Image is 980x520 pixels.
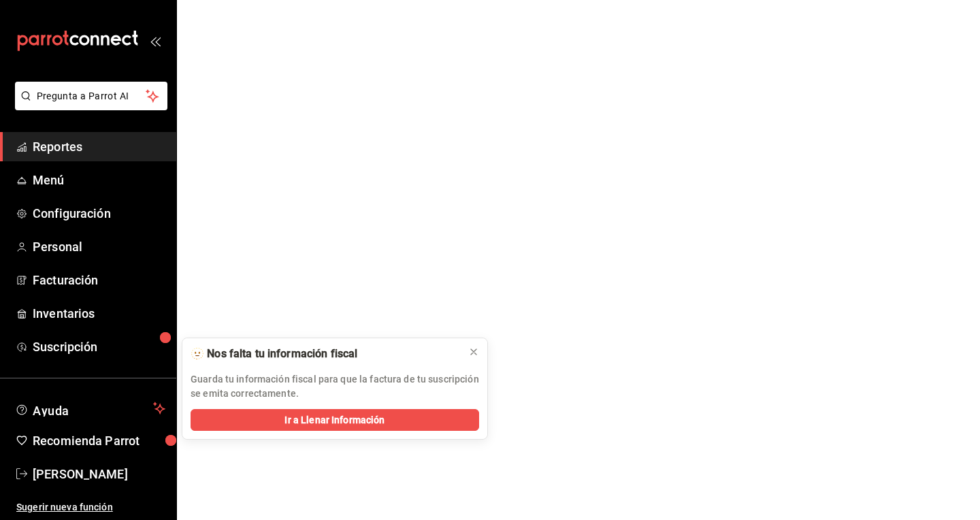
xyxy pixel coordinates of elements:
span: Ir a Llenar Información [284,413,385,427]
a: Pregunta a Parrot AI [10,99,167,113]
span: Recomienda Parrot [33,432,165,450]
span: Ayuda [33,400,148,417]
span: [PERSON_NAME] [33,465,165,483]
span: Facturación [33,271,165,289]
span: Sugerir nueva función [16,500,165,515]
span: Inventarios [33,304,165,323]
button: Ir a Llenar Información [191,409,479,431]
span: Suscripción [33,338,165,356]
span: Menú [33,171,165,189]
span: Configuración [33,204,165,223]
div: 🫥 Nos falta tu información fiscal [191,346,457,361]
span: Reportes [33,137,165,156]
span: Pregunta a Parrot AI [37,89,146,103]
button: Pregunta a Parrot AI [15,82,167,110]
button: open_drawer_menu [150,35,161,46]
span: Personal [33,238,165,256]
p: Guarda tu información fiscal para que la factura de tu suscripción se emita correctamente. [191,372,479,401]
